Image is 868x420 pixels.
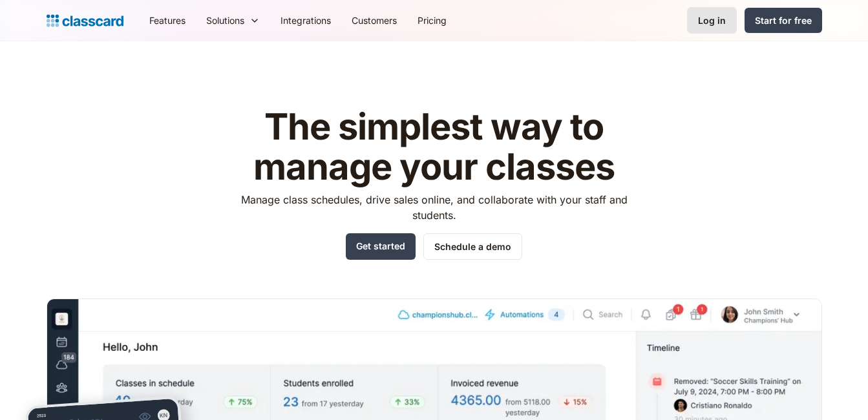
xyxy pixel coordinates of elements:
a: Start for free [745,8,822,33]
a: Pricing [407,6,457,35]
a: Log in [687,7,737,34]
a: Features [139,6,196,35]
div: Solutions [206,14,244,27]
p: Manage class schedules, drive sales online, and collaborate with your staff and students. [229,192,639,223]
a: home [47,12,123,30]
a: Schedule a demo [423,233,522,260]
a: Get started [346,233,416,260]
h1: The simplest way to manage your classes [229,107,639,187]
a: Integrations [270,6,341,35]
div: Start for free [755,14,812,27]
div: Log in [698,14,726,27]
a: Customers [341,6,407,35]
div: Solutions [196,6,270,35]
